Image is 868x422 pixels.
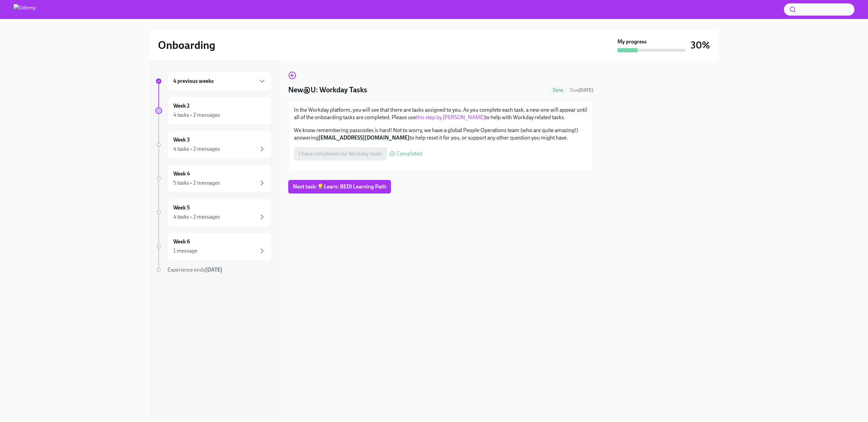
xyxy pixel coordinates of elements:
h6: Week 5 [173,204,190,212]
a: Week 45 tasks • 2 messages [155,164,272,193]
span: Due [570,87,593,93]
strong: [EMAIL_ADDRESS][DOMAIN_NAME] [318,134,410,141]
strong: My progress [617,38,647,45]
a: Week 24 tasks • 2 messages [155,96,272,125]
span: Completed [396,151,422,157]
button: Next task:💡Learn: BEDI Learning Path [288,180,391,194]
strong: [DATE] [578,87,593,93]
a: this step by [PERSON_NAME] [416,114,485,121]
h2: Onboarding [158,38,215,52]
span: September 1st, 2025 10:00 [570,87,593,93]
h6: Week 3 [173,136,190,144]
img: Udemy [14,4,36,15]
div: 4 tasks • 2 messages [173,111,220,119]
div: 5 tasks • 2 messages [173,179,220,187]
a: Week 61 message [155,232,272,261]
h3: 30% [691,39,710,51]
span: Experience ends [167,267,222,273]
h6: Week 6 [173,238,190,245]
h4: New@U: Workday Tasks [288,85,367,95]
span: Done [549,88,567,93]
span: Next task : 💡Learn: BEDI Learning Path [293,183,386,190]
a: Week 54 tasks • 2 messages [155,198,272,227]
a: Week 34 tasks • 2 messages [155,130,272,159]
strong: [DATE] [205,267,222,273]
div: 4 previous weeks [167,71,272,91]
div: 1 message [173,247,197,255]
h6: 4 previous weeks [173,77,214,85]
div: 4 tasks • 2 messages [173,145,220,153]
div: 4 tasks • 2 messages [173,213,220,221]
h6: Week 2 [173,102,190,110]
p: In the Workday platform, you will see that there are tasks assigned to you. As you complete each ... [294,106,588,121]
p: We know remembering passcodes is hard! Not to worry, we have a global People Operations team (who... [294,127,588,142]
h6: Week 4 [173,170,190,178]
